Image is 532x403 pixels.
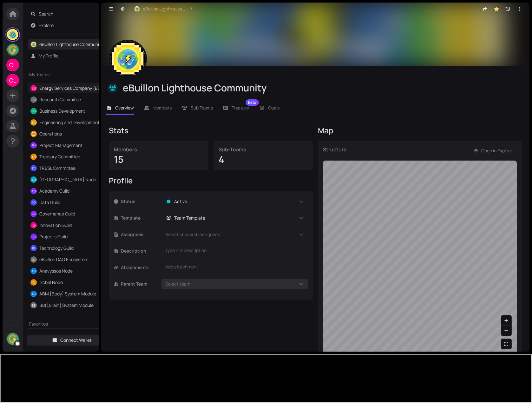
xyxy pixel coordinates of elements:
[60,337,92,344] span: Connect Wallet
[39,85,108,91] a: Energy Services Company (ESCO)
[174,198,187,205] span: Active
[39,154,80,160] a: Treasury Committee
[39,199,60,205] a: Data Guild
[39,268,73,274] a: Anavyssos Node
[232,106,249,110] span: Treasury
[39,96,81,102] a: Research Commitee
[121,231,161,238] span: Assignees
[123,82,521,94] div: eBuillon Lighthouse Community
[131,4,189,14] button: eBuillon Lighthouse Community
[268,105,279,111] span: Goals
[121,281,161,287] span: Parent Team
[174,215,205,221] span: Team Template
[7,44,19,56] img: DVsz_mldpk.jpeg
[7,333,19,345] img: ecsdhv5-ZK.jpeg
[39,41,103,47] a: eBuillon Lighthouse Community
[246,99,259,106] sup: Beta
[7,29,19,41] img: ODJ8xoAQ-j.jpeg
[191,105,213,111] span: Sub Teams
[39,119,100,125] a: Engineering and Development
[39,302,94,308] a: BDI [Brain] System Module
[110,41,145,76] img: TPYxGbJhHE.jpeg
[27,335,117,345] button: Connect Wallet
[109,125,313,135] div: Stats
[161,262,308,272] div: Add attachment
[39,176,96,182] a: [GEOGRAPHIC_DATA] Node
[39,188,69,194] a: Academy Guild
[9,74,16,87] span: CL
[29,71,103,78] span: My Teams
[39,9,114,19] span: Search
[134,6,140,12] img: zBHaoqTvN2.jpeg
[39,165,76,171] a: TRESL Committee
[39,22,54,28] a: Explore
[39,222,72,228] a: Innovation Guild
[39,108,85,114] a: Business Development
[121,264,161,271] span: Attachments
[27,67,117,82] div: My Teams
[29,320,103,327] span: Favorites
[115,105,134,111] span: Overview
[121,248,161,254] span: Description
[39,53,58,59] a: My Profile
[39,245,74,251] a: Technology Guild
[219,146,308,153] div: Sub-Teams
[39,234,68,240] a: Projects Guild
[39,279,63,285] a: Ixchel Node
[39,142,82,148] a: Project Management
[323,146,347,161] div: Structure
[39,291,96,297] a: ABM [Body] System Module
[163,281,190,287] span: Select team
[121,198,161,205] span: Status
[318,125,522,135] div: Map
[9,59,16,71] span: CL
[165,247,304,254] div: Type in a description
[470,146,517,156] button: Open in Explorer
[153,105,172,111] span: Members
[219,153,308,165] div: 4
[481,147,514,154] span: Open in Explorer
[39,256,89,262] a: eBuillon DAO Ecosystem
[109,175,313,186] div: Profile
[114,146,203,153] div: Members
[143,5,186,12] span: eBuillon Lighthouse Community
[163,231,220,238] span: Select or search assignees
[27,317,117,331] div: Favorites
[114,153,203,165] div: 15
[121,215,161,221] span: Template
[39,131,62,137] a: Operations
[39,211,75,217] a: Governance Guild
